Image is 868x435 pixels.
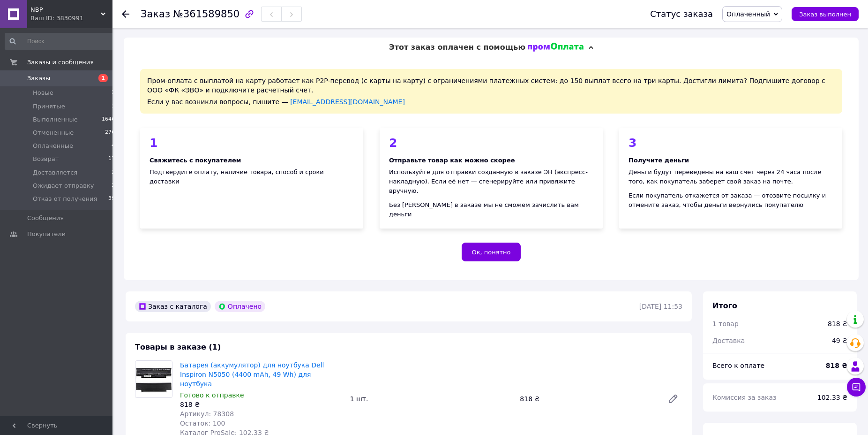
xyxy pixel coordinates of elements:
div: Если покупатель откажется от заказа — отозвите посылку и отмените заказ, чтобы деньги вернулись п... [629,191,833,210]
div: Без [PERSON_NAME] в заказе мы не сможем зачислить вам деньги [389,200,593,219]
img: evopay logo [528,43,584,52]
span: Итого [712,301,737,310]
span: Заказы и сообщения [27,58,94,67]
img: Батарея (аккумулятор) для ноутбука Dell Inspiron N5050 (4400 mAh, 49 Wh) для ноутбука [135,361,172,397]
span: Доставляется [33,168,77,177]
span: 1 [112,102,115,111]
span: Оплаченные [33,142,73,150]
a: Батарея (аккумулятор) для ноутбука Dell Inspiron N5050 (4400 mAh, 49 Wh) для ноутбука [180,361,324,388]
div: 818 ₴ [516,392,660,405]
div: Подтвердите оплату, наличие товара, способ и сроки доставки [150,168,354,186]
span: Заказ выполнен [799,11,851,18]
button: Заказ выполнен [792,7,859,21]
span: Принятые [33,102,65,111]
span: 1 [112,89,115,97]
div: Ваш ID: 3830991 [30,14,112,23]
span: 17 [108,155,115,163]
div: 2 [389,137,593,149]
span: Покупатели [27,230,66,238]
div: 1 [150,137,354,149]
span: Новые [33,89,53,97]
div: Пром-оплата с выплатой на карту работает как P2P-перевод (с карты на карту) с ограничениями плате... [140,69,842,114]
button: Чат с покупателем [847,378,866,397]
div: Заказ с каталога [135,301,211,312]
span: Ожидает отправку [33,182,94,190]
span: 1 [98,74,108,82]
span: Всего к оплате [712,362,764,369]
span: Выполненные [33,115,78,124]
span: 276 [105,129,115,137]
b: Свяжитесь с покупателем [150,157,241,164]
a: Редактировать [664,389,682,408]
span: №361589850 [173,8,239,20]
div: Используйте для отправки созданную в заказе ЭН (экспресс-накладную). Если её нет — сгенерируйте и... [389,168,593,196]
span: Оплаченный [726,10,770,18]
b: Отправьте товар как можно скорее [389,157,515,164]
div: 3 [629,137,833,149]
div: 49 ₴ [826,330,853,351]
span: Заказы [27,74,50,83]
span: Сообщения [27,214,64,222]
div: Оплачено [215,301,265,312]
div: 818 ₴ [180,400,343,409]
span: 1646 [102,115,115,124]
span: NBP [30,6,101,14]
span: 39 [108,195,115,203]
span: 102.33 ₴ [817,394,847,401]
span: Комиссия за заказ [712,394,777,401]
button: Ок, понятно [462,243,520,261]
span: Остаток: 100 [180,420,225,427]
span: Заказ [141,8,170,20]
span: Готово к отправке [180,391,244,399]
b: Получите деньги [629,157,689,164]
span: Отказ от получения [33,195,97,203]
span: Этот заказ оплачен с помощью [389,43,525,52]
span: 2 [112,182,115,190]
div: Деньги будут переведены на ваш счет через 24 часа после того, как покупатель заберет свой заказ н... [629,168,833,186]
span: Отмененные [33,129,74,137]
span: 4 [112,142,115,150]
div: Если у вас возникли вопросы, пишите — [147,97,835,107]
a: [EMAIL_ADDRESS][DOMAIN_NAME] [290,98,405,106]
input: Поиск [5,33,116,50]
time: [DATE] 11:53 [639,303,682,310]
div: Вернуться назад [122,9,129,19]
div: Статус заказа [650,9,713,19]
div: 818 ₴ [828,319,847,328]
b: 818 ₴ [826,362,847,369]
span: 2 [112,168,115,177]
span: Ок, понятно [471,249,510,256]
span: Товары в заказе (1) [135,343,221,351]
div: 1 шт. [346,392,516,405]
span: Возврат [33,155,59,163]
span: 1 товар [712,320,739,328]
span: Доставка [712,337,745,344]
span: Артикул: 78308 [180,410,234,418]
